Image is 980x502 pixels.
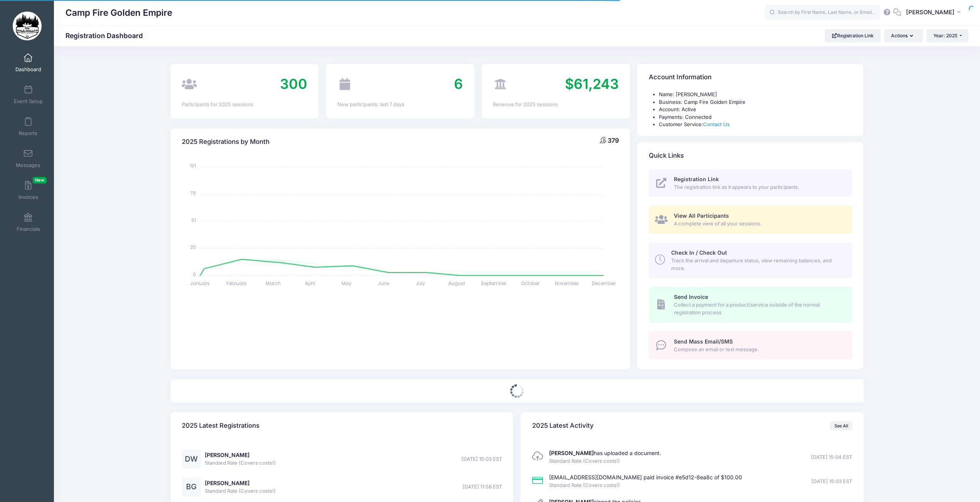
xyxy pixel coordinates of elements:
[671,257,843,272] span: Track the arrival and departure status, view remaining balances, and more.
[674,346,844,354] span: Compose an email or text message.
[266,280,281,287] tspan: March
[190,190,196,196] tspan: 76
[190,280,210,287] tspan: January
[305,280,315,287] tspan: April
[703,121,730,127] a: Contact Us
[182,131,270,153] h4: 2025 Registrations by Month
[674,183,844,191] span: The registration link as it appears to your participants.
[10,145,47,172] a: Messages
[17,226,40,232] span: Financials
[481,280,507,287] tspan: September
[906,8,955,17] span: [PERSON_NAME]
[415,280,425,287] tspan: July
[205,459,276,467] span: Standard Rate (Covers costs!)
[14,98,43,105] span: Event Setup
[592,280,616,287] tspan: December
[182,449,201,469] div: DW
[649,67,712,88] h4: Account Information
[811,478,852,485] span: [DATE] 15:03 EST
[674,301,844,316] span: Collect a payment for a product/service outside of the normal registration process
[10,113,47,140] a: Reports
[205,452,250,458] a: [PERSON_NAME]
[649,145,684,167] h4: Quick Links
[659,98,852,106] li: Business: Camp Fire Golden Empire
[448,280,465,287] tspan: August
[825,29,881,42] a: Registration Link
[226,280,247,287] tspan: February
[493,101,618,108] div: Revenue for 2025 sessions
[933,33,957,38] span: Year: 2025
[674,220,844,228] span: A complete view of all your sessions.
[280,75,307,92] span: 300
[337,101,463,108] div: New participants: last 7 days
[649,287,852,322] a: Send Invoice Collect a payment for a product/service outside of the normal registration process
[193,271,196,277] tspan: 0
[674,212,729,219] span: View All Participants
[13,12,42,40] img: Camp Fire Golden Empire
[15,66,41,73] span: Dashboard
[454,75,463,92] span: 6
[549,450,594,456] strong: [PERSON_NAME]
[19,130,37,137] span: Reports
[205,487,276,495] span: Standard Rate (Covers costs!)
[182,415,260,437] h4: 2025 Latest Registrations
[608,137,619,144] span: 379
[549,450,661,456] a: [PERSON_NAME]has uploaded a document.
[659,113,852,121] li: Payments: Connected
[378,280,389,287] tspan: June
[671,249,727,256] span: Check In / Check Out
[10,209,47,236] a: Financials
[649,169,852,197] a: Registration Link The registration link as it appears to your participants.
[674,294,708,300] span: Send Invoice
[674,176,719,182] span: Registration Link
[10,177,47,204] a: InvoicesNew
[18,194,38,200] span: Invoices
[16,162,40,168] span: Messages
[532,415,594,437] h4: 2025 Latest Activity
[10,81,47,108] a: Event Setup
[649,243,852,278] a: Check In / Check Out Track the arrival and departure status, view remaining balances, and more.
[182,484,201,490] a: BG
[190,162,196,169] tspan: 101
[33,177,47,183] span: New
[65,4,172,22] h1: Camp Fire Golden Empire
[901,4,968,22] button: [PERSON_NAME]
[461,455,502,463] span: [DATE] 15:03 EST
[182,456,201,463] a: DW
[182,477,201,497] div: BG
[565,75,619,92] span: $61,243
[205,480,250,486] a: [PERSON_NAME]
[649,206,852,234] a: View All Participants A complete view of all your sessions.
[191,217,196,223] tspan: 51
[830,421,852,430] a: See All
[926,29,968,42] button: Year: 2025
[555,280,579,287] tspan: November
[182,101,307,108] div: Participants for 2025 sessions
[549,482,742,489] span: Standard Rate (Covers costs!)
[765,5,880,20] input: Search by First Name, Last Name, or Email...
[649,331,852,359] a: Send Mass Email/SMS Compose an email or text message.
[659,91,852,98] li: Name: [PERSON_NAME]
[549,457,661,465] span: Standard Rate (Covers costs!)
[659,121,852,128] li: Customer Service:
[462,483,502,491] span: [DATE] 11:58 EST
[521,280,540,287] tspan: October
[884,29,923,42] button: Actions
[65,32,149,40] h1: Registration Dashboard
[342,280,352,287] tspan: May
[674,338,733,345] span: Send Mass Email/SMS
[549,474,742,480] a: [EMAIL_ADDRESS][DOMAIN_NAME] paid invoice #e5d12-8ea8c of $100.00
[811,454,852,461] span: [DATE] 15:04 EST
[190,244,196,250] tspan: 25
[659,106,852,113] li: Account: Active
[10,49,47,76] a: Dashboard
